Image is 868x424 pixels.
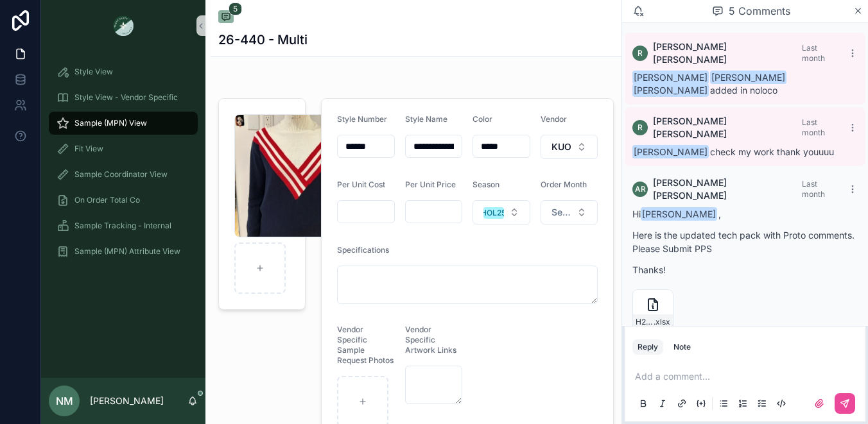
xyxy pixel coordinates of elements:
span: Sample (MPN) View [74,118,147,128]
span: added in noloco [632,72,788,96]
h1: 26-440 - Multi [218,31,308,49]
span: [PERSON_NAME] [632,71,709,84]
button: Select Button [541,135,598,159]
span: [PERSON_NAME] [632,83,709,97]
span: AR [635,184,646,194]
span: 5 [229,3,242,15]
span: Per Unit Price [405,180,456,189]
span: Season [473,180,499,189]
button: Select Button [473,200,530,225]
span: Specifications [337,245,389,255]
span: Style View - Vendor Specific [74,92,178,103]
span: Select a MPN LEVEL ORDER MONTH [551,206,572,219]
a: Style View [49,60,198,83]
p: Thanks! [632,263,858,276]
span: Per Unit Cost [337,180,385,189]
span: [PERSON_NAME] [PERSON_NAME] [653,176,802,202]
span: On Order Total Co [74,195,140,205]
span: [PERSON_NAME] [PERSON_NAME] [653,115,802,140]
span: Style View [74,67,113,77]
a: Sample (MPN) View [49,112,198,135]
span: NM [56,393,73,409]
a: Sample Coordinator View [49,163,198,186]
span: Last month [802,43,825,63]
span: Last month [802,117,825,137]
button: Reply [632,339,663,355]
div: HOL25 [481,207,506,219]
span: R [638,123,643,133]
span: 5 Comments [729,3,790,19]
div: Note [673,342,691,352]
span: [PERSON_NAME] [PERSON_NAME] [653,40,802,66]
p: Hi , [632,207,858,221]
button: Note [668,339,696,355]
span: Last month [802,179,825,199]
span: Sample Coordinator View [74,169,168,180]
span: Sample Tracking - Internal [74,221,171,231]
button: 5 [218,10,234,26]
span: Order Month [541,180,587,189]
a: On Order Total Co [49,189,198,212]
span: Style Number [337,114,387,124]
span: check my work thank youuuu [632,146,834,157]
div: scrollable content [41,51,205,280]
span: Vendor [541,114,567,124]
p: Here is the updated tech pack with Proto comments. Please Submit PPS [632,228,858,255]
span: Sample (MPN) Attribute View [74,246,180,257]
span: Vendor Specific Artwork Links [405,325,456,355]
span: H25_26-440_mock-neck-varsity-sweater-dress_KUODIAN_Proto_[DATE] [636,317,654,327]
span: [PERSON_NAME] [710,71,786,84]
a: Style View - Vendor Specific [49,86,198,109]
a: Sample Tracking - Internal [49,214,198,237]
span: Vendor Specific Sample Request Photos [337,325,394,365]
span: KUODIAN [551,140,572,153]
p: [PERSON_NAME] [90,394,164,407]
span: Style Name [405,114,447,124]
span: .xlsx [654,317,670,327]
span: Color [473,114,492,124]
span: [PERSON_NAME] [632,145,709,158]
img: App logo [113,15,134,36]
a: Fit View [49,137,198,160]
button: Select Button [541,200,598,225]
a: Sample (MPN) Attribute View [49,240,198,263]
span: [PERSON_NAME] [641,207,717,221]
span: R [638,48,643,58]
span: Fit View [74,144,103,154]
